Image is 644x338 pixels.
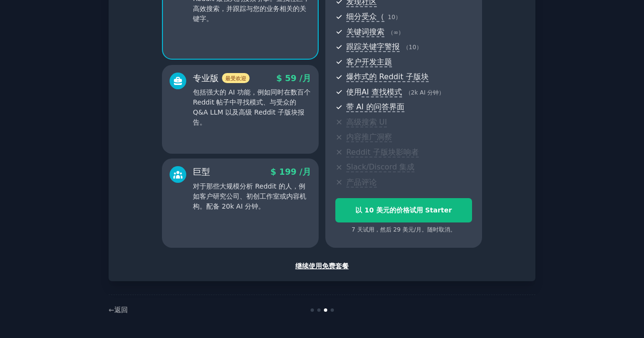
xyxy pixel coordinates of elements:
[271,167,311,177] span: $ 199 /月
[346,27,384,37] span: 关键词搜索
[346,72,429,82] span: 爆炸式的 Reddit 子版块
[403,44,422,51] span: （10）
[119,261,525,271] div: 继续使用免费套餐
[346,117,387,127] span: 高级搜索 UI
[346,178,377,188] span: 产品评论
[346,132,392,142] span: 内容推广洞察
[193,73,219,84] font: 专业版
[276,74,311,83] span: $ 59 /月
[346,148,418,158] span: Reddit 子版块影响者
[109,306,128,314] a: ←返回
[193,87,311,127] p: 包括强大的 AI 功能，例如同时在数百个 Reddit 帖子中寻找模式、与受众的 Q&A LLM 以及高级 Reddit 子版块报告。
[388,14,401,21] span: 10）
[335,226,472,234] div: 7 天试用，然后 29 美元/月。随时取消。
[336,205,472,215] div: 以 10 美元的价格试用 Starter
[346,102,404,112] span: 带 AI 的问答界面
[346,86,472,98] span: 使用
[388,29,404,36] span: （∞）
[362,87,402,97] span: AI 查找模式
[405,89,445,96] span: （2k AI 分钟）
[222,73,250,83] span: 最受欢迎
[193,166,210,178] font: 巨型
[346,57,392,67] span: 客户开发主题
[346,162,414,172] span: Slack/Discord 集成
[335,198,472,222] button: 以 10 美元的价格试用 Starter
[193,181,311,211] p: 对于那些大规模分析 Reddit 的人，例如客户研究公司、初创工作室或内容机构。配备 20k AI 分钟。
[346,12,384,22] span: 细分受众（
[346,42,400,52] span: 跟踪关键字警报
